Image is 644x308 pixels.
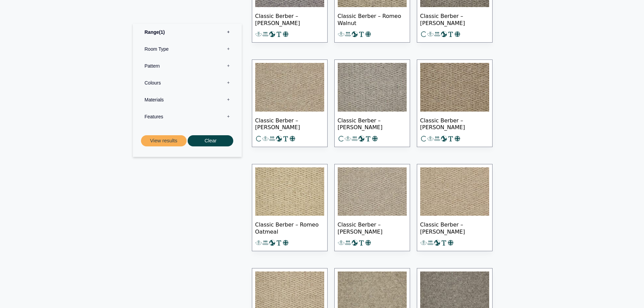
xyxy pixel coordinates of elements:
label: Room Type [138,41,237,57]
span: Classic Berber – [PERSON_NAME] [420,112,489,135]
button: View results [141,135,187,146]
a: Classic Berber – [PERSON_NAME] [252,60,328,147]
label: Range [138,24,237,41]
span: Classic Berber – [PERSON_NAME] [255,112,324,135]
label: Pattern [138,57,237,74]
a: Classic Berber – [PERSON_NAME] [417,60,493,147]
label: Materials [138,91,237,108]
a: Classic Berber – [PERSON_NAME] [334,60,410,147]
img: Classic Berber Romeo Pistachio [255,63,324,112]
img: Classic Berber Romeo Pecan [420,63,489,112]
span: 1 [159,29,165,35]
button: Clear [188,135,233,146]
img: Classic Berber Romeo Pewter [338,63,407,112]
img: Classic Berber Oatmeal [255,167,324,216]
a: Classic Berber – [PERSON_NAME] [334,164,410,252]
span: Classic Berber – [PERSON_NAME] [255,7,324,31]
span: Classic Berber – [PERSON_NAME] [338,216,407,239]
span: Classic Berber – [PERSON_NAME] [420,7,489,31]
span: Classic Berber – Romeo Oatmeal [255,216,324,239]
img: Classic Berber Romeo Limestone [338,167,407,216]
label: Colours [138,74,237,91]
a: Classic Berber – [PERSON_NAME] [417,164,493,252]
span: Classic Berber – [PERSON_NAME] [338,112,407,135]
a: Classic Berber – Romeo Oatmeal [252,164,328,252]
label: Features [138,108,237,125]
span: Classic Berber – [PERSON_NAME] [420,216,489,239]
span: Classic Berber – Romeo Walnut [338,7,407,31]
img: Classic Berber Romeo Dune [420,167,489,216]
